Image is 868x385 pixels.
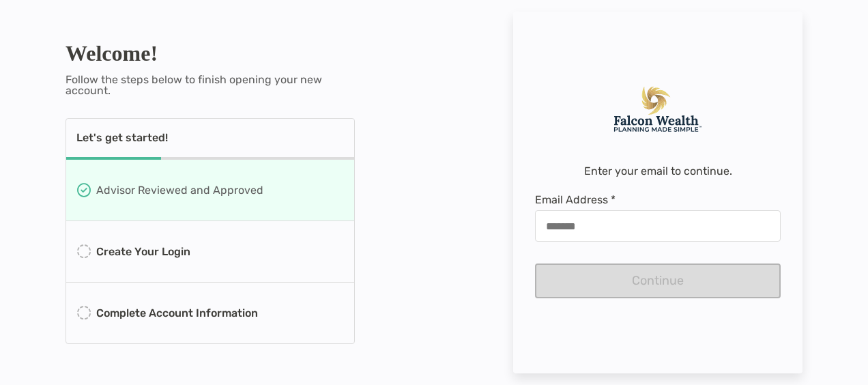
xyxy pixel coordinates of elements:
[76,132,168,143] p: Let's get started!
[536,220,780,232] input: Email Address *
[613,87,703,132] img: Company Logo
[535,193,781,206] span: Email Address *
[96,182,263,199] p: Advisor Reviewed and Approved
[66,74,355,96] p: Follow the steps below to finish opening your new account.
[96,304,258,322] p: Complete Account Information
[66,41,355,66] h1: Welcome!
[96,243,190,260] p: Create Your Login
[584,166,732,177] p: Enter your email to continue.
